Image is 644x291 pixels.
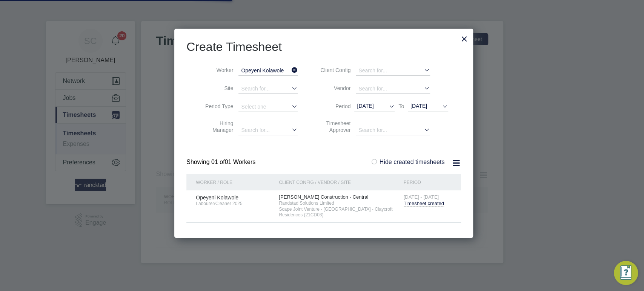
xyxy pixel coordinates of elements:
[317,67,350,74] label: Client Config
[410,103,427,109] span: [DATE]
[357,103,373,109] span: [DATE]
[356,126,430,135] input: Search for...
[238,126,298,135] input: Search for...
[194,174,277,191] div: Worker / Role
[199,67,233,74] label: Worker
[211,159,225,165] span: 01 of
[614,261,638,285] button: Engage Resource Center
[317,85,350,92] label: Vendor
[396,102,406,111] span: To
[186,158,257,166] div: Showing
[279,194,368,200] span: [PERSON_NAME] Construction - Central
[404,201,444,207] span: Timesheet created
[196,195,238,201] span: Opeyeni Kolawole
[370,159,445,165] label: Hide created timesheets
[317,103,350,110] label: Period
[199,103,233,110] label: Period Type
[402,174,454,191] div: Period
[317,120,350,133] label: Timesheet Approver
[279,201,400,207] span: Randstad Solutions Limited
[356,66,430,76] input: Search for...
[404,194,439,200] span: [DATE] - [DATE]
[186,39,461,55] h2: Create Timesheet
[211,159,255,165] span: 01 Workers
[196,201,273,207] span: Labourer/Cleaner 2025
[199,120,233,133] label: Hiring Manager
[199,85,233,92] label: Site
[238,84,298,94] input: Search for...
[238,102,298,112] input: Select one
[356,84,430,94] input: Search for...
[277,174,401,191] div: Client Config / Vendor / Site
[238,66,298,76] input: Search for...
[279,207,400,218] span: Scape Joint Venture - [GEOGRAPHIC_DATA] - Claycroft Residences (21CD03)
